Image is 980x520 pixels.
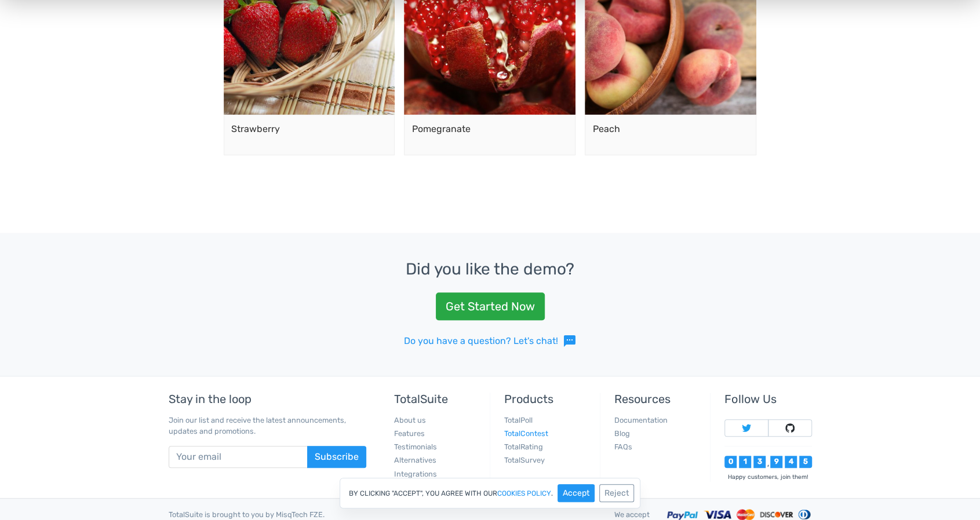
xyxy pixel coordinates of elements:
[592,225,749,239] span: Banana
[724,456,737,468] div: 0
[614,393,701,405] h5: Resources
[603,467,615,472] div: 3.13%
[394,393,481,405] h5: TotalSuite
[404,46,575,218] img: apple-1776744_1920-500x500.jpg
[799,456,811,468] div: 5
[504,442,543,451] a: TotalRating
[739,456,751,468] div: 1
[169,446,308,468] input: Your email
[169,415,366,437] p: Join our list and receive the latest announcements, updates and promotions.
[504,416,533,424] a: TotalPoll
[606,509,658,520] div: We accept
[224,23,757,37] p: Your favorite fruit?
[766,460,770,468] div: ,
[614,442,632,451] a: FAQs
[394,456,436,464] a: Alternatives
[618,246,635,251] div: 12.80%
[504,393,591,405] h5: Products
[451,246,467,251] div: 22.12%
[231,446,388,460] span: Strawberry
[785,456,797,468] div: 4
[753,456,766,468] div: 3
[411,446,568,460] span: Pomegranate
[592,446,749,460] span: Peach
[436,292,545,320] a: Get Started Now
[160,509,606,520] div: TotalSuite is brought to you by MisqTech FZE.
[224,46,395,218] img: fruit-3246127_1920-500x500.jpg
[224,268,395,439] img: strawberry-1180048_1920-500x500.jpg
[585,268,756,439] img: peach-3314679_1920-500x500.jpg
[724,473,811,481] div: Happy customers, join them!
[394,442,437,451] a: Testimonials
[340,478,640,508] div: By clicking "Accept", you agree with our .
[614,416,668,424] a: Documentation
[742,423,751,433] img: Follow TotalSuite on Twitter
[563,334,577,348] span: sms
[394,470,437,478] a: Integrations
[770,456,782,468] div: 9
[585,46,756,218] img: cereal-898073_1920-500x500.jpg
[169,393,366,405] h5: Stay in the loop
[431,467,446,472] div: 8.97%
[394,416,426,424] a: About us
[250,467,264,472] div: 9.09%
[497,490,551,497] a: cookies policy
[411,225,568,239] span: Apple
[724,393,811,405] h5: Follow Us
[231,225,388,239] span: Kiwi
[599,484,634,502] button: Reject
[394,429,425,438] a: Features
[504,456,545,464] a: TotalSurvey
[404,268,575,439] img: pomegranate-196800_1920-500x500.jpg
[28,261,952,279] h3: Did you like the demo?
[307,446,366,468] button: Subscribe
[785,423,795,433] img: Follow TotalSuite on Github
[504,429,548,438] a: TotalContest
[558,484,595,502] button: Accept
[305,246,323,251] div: 43.89%
[404,334,577,348] a: Do you have a question? Let's chat!sms
[614,429,630,438] a: Blog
